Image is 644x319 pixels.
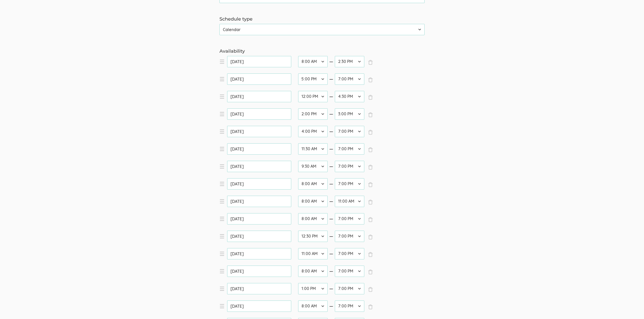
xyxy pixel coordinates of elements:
span: × [368,147,373,152]
span: × [368,269,373,275]
span: × [368,130,373,135]
span: × [368,165,373,170]
label: Availability [219,48,425,55]
span: × [368,234,373,240]
span: × [368,287,373,292]
span: × [368,112,373,117]
span: × [368,200,373,205]
span: × [368,77,373,82]
span: × [368,95,373,100]
span: × [368,304,373,309]
span: × [368,60,373,65]
iframe: Chat Widget [618,294,644,319]
span: × [368,252,373,257]
label: Schedule type [219,16,425,23]
span: × [368,182,373,187]
span: × [368,217,373,222]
